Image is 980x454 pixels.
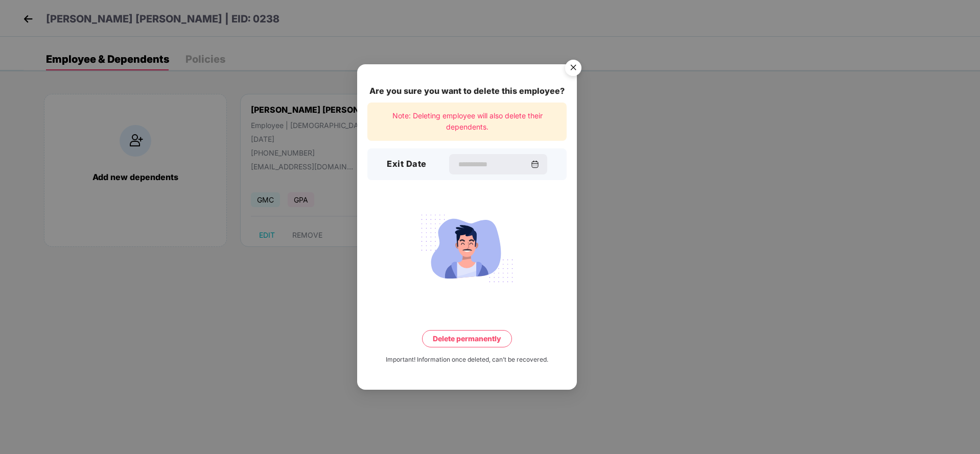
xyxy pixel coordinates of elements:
div: Important! Information once deleted, can’t be recovered. [386,355,548,364]
img: svg+xml;base64,PHN2ZyB4bWxucz0iaHR0cDovL3d3dy53My5vcmcvMjAwMC9zdmciIHdpZHRoPSIyMjQiIGhlaWdodD0iMT... [410,208,524,288]
div: Note: Deleting employee will also delete their dependents. [367,103,567,141]
button: Close [559,55,587,82]
button: Delete permanently [422,330,512,347]
img: svg+xml;base64,PHN2ZyBpZD0iQ2FsZW5kYXItMzJ4MzIiIHhtbG5zPSJodHRwOi8vd3d3LnczLm9yZy8yMDAwL3N2ZyIgd2... [531,160,539,168]
h3: Exit Date [387,158,427,171]
img: svg+xml;base64,PHN2ZyB4bWxucz0iaHR0cDovL3d3dy53My5vcmcvMjAwMC9zdmciIHdpZHRoPSI1NiIgaGVpZ2h0PSI1Ni... [559,55,588,83]
div: Are you sure you want to delete this employee? [367,85,567,97]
